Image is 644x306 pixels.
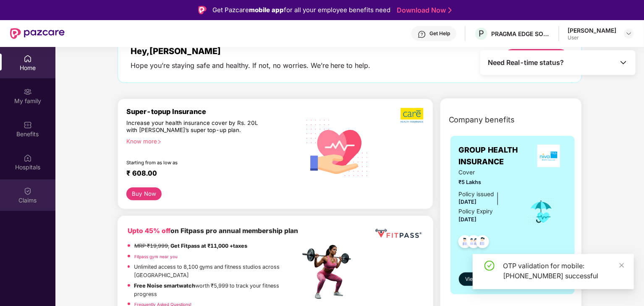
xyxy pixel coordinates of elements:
[459,199,477,205] span: [DATE]
[126,187,162,200] button: Buy Now
[503,261,624,281] div: OTP validation for mobile: [PHONE_NUMBER] successful
[134,282,300,298] p: worth ₹5,999 to track your fitness progress
[300,109,375,185] img: svg+xml;base64,PHN2ZyB4bWxucz0iaHR0cDovL3d3dy53My5vcmcvMjAwMC9zdmciIHhtbG5zOnhsaW5rPSJodHRwOi8vd3...
[212,5,390,15] div: Get Pazcare for all your employee benefits need
[528,198,555,226] img: icon
[397,6,449,15] a: Download Now
[374,226,423,241] img: fppp.png
[463,233,484,253] img: svg+xml;base64,PHN2ZyB4bWxucz0iaHR0cDovL3d3dy53My5vcmcvMjAwMC9zdmciIHdpZHRoPSI0OC45MTUiIGhlaWdodD...
[249,6,284,14] strong: mobile app
[134,243,169,249] del: MRP ₹19,999,
[484,261,495,271] span: check-circle
[448,6,452,15] img: Stroke
[459,190,494,199] div: Policy issued
[198,6,207,14] img: Logo
[131,46,371,56] div: Hey, [PERSON_NAME]
[568,34,616,41] div: User
[619,58,628,67] img: Toggle Icon
[134,263,300,280] p: Unlimited access to 8,100 gyms and fitness studios across [GEOGRAPHIC_DATA]
[170,243,247,249] strong: Get Fitpass at ₹11,000 +taxes
[24,54,32,63] img: svg+xml;base64,PHN2ZyBpZD0iSG9tZSIgeG1sbnM9Imh0dHA6Ly93d3cudzMub3JnLzIwMDAvc3ZnIiB3aWR0aD0iMjAiIG...
[429,30,450,37] div: Get Help
[619,262,625,268] span: close
[465,275,494,283] span: View details
[24,154,32,162] img: svg+xml;base64,PHN2ZyBpZD0iSG9zcGl0YWxzIiB4bWxucz0iaHR0cDovL3d3dy53My5vcmcvMjAwMC9zdmciIHdpZHRoPS...
[126,138,295,144] div: Know more
[459,216,477,223] span: [DATE]
[479,29,484,39] span: P
[24,121,32,129] img: svg+xml;base64,PHN2ZyBpZD0iQmVuZWZpdHMiIHhtbG5zPSJodHRwOi8vd3d3LnczLm9yZy8yMDAwL3N2ZyIgd2lkdGg9Ij...
[134,254,178,259] a: Fitpass gym near you
[488,58,564,67] span: Need Real-time status?
[300,243,359,301] img: fpp.png
[126,119,264,135] div: Increase your health insurance cover by Rs. 20L with [PERSON_NAME]’s super top-up plan.
[131,61,371,70] div: Hope you’re staying safe and healthy. If not, no worries. We’re here to help.
[126,107,300,116] div: Super-topup Insurance
[537,145,560,167] img: insurerLogo
[568,26,616,34] div: [PERSON_NAME]
[491,30,550,38] div: PRAGMA EDGE SOFTWARE SERVICES PRIVATE LIMITED
[10,28,65,39] img: New Pazcare Logo
[157,140,162,144] span: right
[126,169,292,179] div: ₹ 608.00
[626,30,632,37] img: svg+xml;base64,PHN2ZyBpZD0iRHJvcGRvd24tMzJ4MzIiIHhtbG5zPSJodHRwOi8vd3d3LnczLm9yZy8yMDAwL3N2ZyIgd2...
[128,227,170,235] b: Upto 45% off
[24,187,32,195] img: svg+xml;base64,PHN2ZyBpZD0iQ2xhaW0iIHhtbG5zPSJodHRwOi8vd3d3LnczLm9yZy8yMDAwL3N2ZyIgd2lkdGg9IjIwIi...
[449,114,515,126] span: Company benefits
[128,227,298,235] b: on Fitpass pro annual membership plan
[401,107,424,123] img: b5dec4f62d2307b9de63beb79f102df3.png
[472,233,493,253] img: svg+xml;base64,PHN2ZyB4bWxucz0iaHR0cDovL3d3dy53My5vcmcvMjAwMC9zdmciIHdpZHRoPSI0OC45NDMiIGhlaWdodD...
[459,178,516,187] span: ₹5 Lakhs
[418,30,426,39] img: svg+xml;base64,PHN2ZyBpZD0iSGVscC0zMngzMiIgeG1sbnM9Imh0dHA6Ly93d3cudzMub3JnLzIwMDAvc3ZnIiB3aWR0aD...
[459,207,493,216] div: Policy Expiry
[459,272,500,286] button: View details
[134,283,196,289] strong: Free Noise smartwatch
[126,160,264,166] div: Starting from as low as
[24,88,32,96] img: svg+xml;base64,PHN2ZyB3aWR0aD0iMjAiIGhlaWdodD0iMjAiIHZpZXdCb3g9IjAgMCAyMCAyMCIgZmlsbD0ibm9uZSIgeG...
[455,233,475,253] img: svg+xml;base64,PHN2ZyB4bWxucz0iaHR0cDovL3d3dy53My5vcmcvMjAwMC9zdmciIHdpZHRoPSI0OC45NDMiIGhlaWdodD...
[459,144,531,168] span: GROUP HEALTH INSURANCE
[459,168,516,177] span: Cover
